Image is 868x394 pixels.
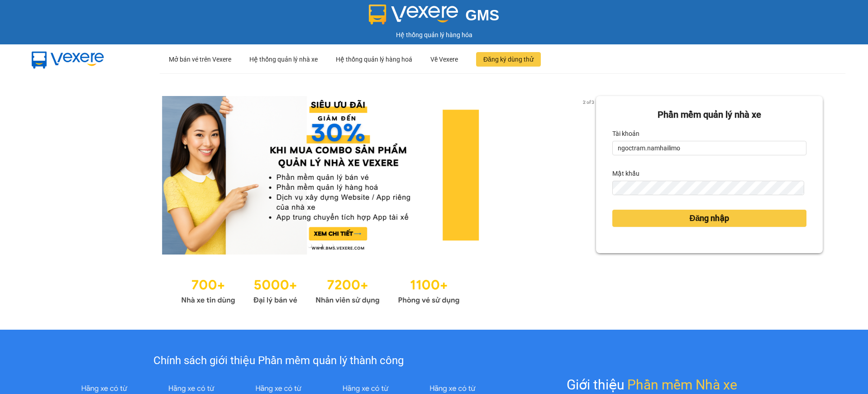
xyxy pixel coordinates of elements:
[249,45,318,74] div: Hệ thống quản lý nhà xe
[45,96,58,255] button: previous slide / item
[465,7,499,24] span: GMS
[612,210,806,227] button: Đăng nhập
[580,96,596,108] p: 2 of 3
[61,352,496,370] div: Chính sách giới thiệu Phần mềm quản lý thành công
[336,45,412,74] div: Hệ thống quản lý hàng hoá
[430,45,458,74] div: Về Vexere
[23,44,113,74] img: mbUUG5Q.png
[689,212,729,225] span: Đăng nhập
[181,273,460,307] img: Statistics.png
[319,244,322,247] li: slide item 2
[583,96,596,255] button: next slide / item
[369,14,500,21] a: GMS
[329,244,333,247] li: slide item 3
[369,5,458,24] img: logo 2
[612,141,806,155] input: Tài khoản
[169,45,231,74] div: Mở bán vé trên Vexere
[2,30,866,40] div: Hệ thống quản lý hàng hóa
[612,108,806,122] div: Phần mềm quản lý nhà xe
[476,52,541,67] button: Đăng ký dùng thử
[612,181,804,195] input: Mật khẩu
[612,126,639,141] label: Tài khoản
[308,244,311,247] li: slide item 1
[483,54,534,64] span: Đăng ký dùng thử
[612,166,639,181] label: Mật khẩu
